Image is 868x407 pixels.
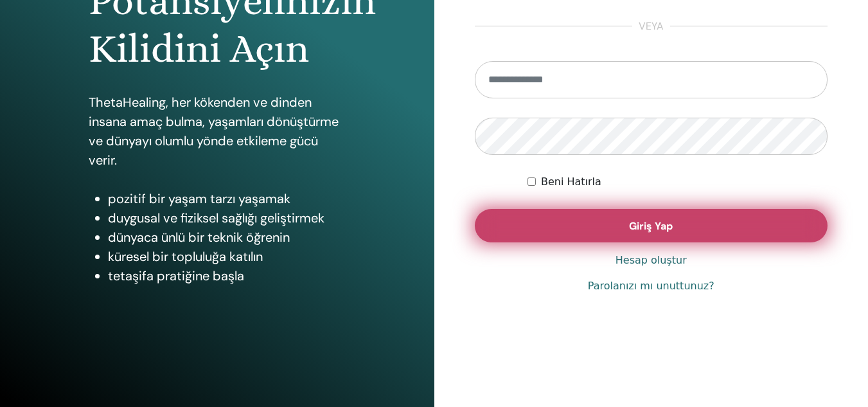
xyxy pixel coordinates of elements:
a: Parolanızı mı unuttunuz? [588,278,714,294]
span: Giriş Yap [629,219,673,233]
div: Keep me authenticated indefinitely or until I manually logout [527,174,828,190]
span: veya [632,19,670,34]
a: Hesap oluştur [616,253,687,268]
p: ThetaHealing, her kökenden ve dinden insana amaç bulma, yaşamları dönüştürme ve dünyayı olumlu yö... [89,93,346,170]
li: dünyaca ünlü bir teknik öğrenin [108,228,346,247]
label: Beni Hatırla [541,174,601,190]
button: Giriş Yap [475,209,828,242]
li: pozitif bir yaşam tarzı yaşamak [108,189,346,208]
li: duygusal ve fiziksel sağlığı geliştirmek [108,208,346,228]
li: tetaşifa pratiğine başla [108,266,346,285]
li: küresel bir topluluğa katılın [108,247,346,266]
